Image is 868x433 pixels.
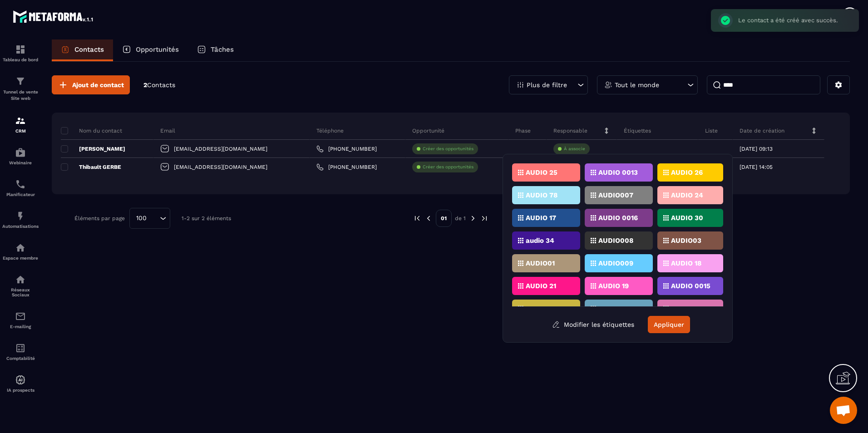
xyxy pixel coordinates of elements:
[671,305,701,312] p: AUDIO02
[2,256,39,261] p: Espace membre
[113,39,188,61] a: Opportunités
[526,215,556,221] p: AUDIO 17
[61,127,122,134] p: Nom du contact
[545,316,641,333] button: Modifier les étiquettes
[648,316,690,333] button: Appliquer
[2,37,39,69] a: formationformationTableau de bord
[598,169,638,176] p: AUDIO 0013
[598,283,629,289] p: AUDIO 19
[671,237,701,244] p: AUDIO03
[2,192,39,197] p: Planificateur
[188,39,243,61] a: Tâches
[2,108,39,140] a: formationformationCRM
[2,57,39,62] p: Tableau de bord
[52,39,113,61] a: Contacts
[2,267,39,304] a: social-networksocial-networkRéseaux Sociaux
[316,163,377,171] a: [PHONE_NUMBER]
[147,81,175,89] span: Contacts
[598,215,638,221] p: AUDIO 0016
[2,69,39,108] a: formationformationTunnel de vente Site web
[526,260,555,266] p: AUDIO01
[480,214,488,222] img: next
[13,8,94,25] img: logo
[455,215,466,222] p: de 1
[129,208,170,229] div: Search for option
[74,215,125,221] p: Éléments par page
[740,164,773,170] p: [DATE] 14:05
[316,127,344,134] p: Téléphone
[553,127,587,134] p: Responsable
[2,128,39,133] p: CRM
[598,237,633,244] p: AUDIO008
[15,147,26,158] img: automations
[705,127,718,134] p: Liste
[526,283,556,289] p: AUDIO 21
[2,236,39,267] a: automationsautomationsEspace membre
[830,397,857,424] div: Ouvrir le chat
[15,311,26,322] img: email
[61,163,121,171] p: Thibault GERBE
[15,211,26,221] img: automations
[316,145,377,153] a: [PHONE_NUMBER]
[671,192,703,198] p: AUDIO 24
[160,127,175,134] p: Email
[2,140,39,172] a: automationsautomationsWebinaire
[182,215,231,221] p: 1-2 sur 2 éléments
[423,164,473,170] p: Créer des opportunités
[15,179,26,190] img: scheduler
[133,213,150,223] span: 100
[671,283,710,289] p: AUDIO 0015
[2,304,39,336] a: emailemailE-mailing
[15,44,26,55] img: formation
[2,324,39,329] p: E-mailing
[2,336,39,368] a: accountantaccountantComptabilité
[72,80,124,89] span: Ajout de contact
[436,210,452,227] p: 01
[423,146,473,152] p: Créer des opportunités
[15,343,26,354] img: accountant
[469,214,477,222] img: next
[615,82,659,88] p: Tout le monde
[2,89,39,102] p: Tunnel de vente Site web
[526,169,557,176] p: AUDIO 25
[15,374,26,385] img: automations
[136,45,179,54] p: Opportunités
[211,45,234,54] p: Tâches
[740,127,784,134] p: Date de création
[671,215,703,221] p: AUDIO 30
[526,237,554,244] p: audio 34
[2,172,39,204] a: schedulerschedulerPlanificateur
[740,146,773,152] p: [DATE] 09:13
[671,169,703,176] p: AUDIO 26
[564,146,585,152] p: À associe
[624,127,651,134] p: Étiquettes
[2,160,39,165] p: Webinaire
[74,45,104,54] p: Contacts
[61,145,125,153] p: [PERSON_NAME]
[598,305,629,312] p: AUDIO04
[15,115,26,126] img: formation
[2,388,39,393] p: IA prospects
[671,260,701,266] p: AUDIO 18
[527,82,567,88] p: Plus de filtre
[52,75,130,94] button: Ajout de contact
[598,192,633,198] p: AUDIO007
[143,81,175,89] p: 2
[515,127,531,134] p: Phase
[413,214,421,222] img: prev
[2,224,39,229] p: Automatisations
[15,242,26,253] img: automations
[2,356,39,361] p: Comptabilité
[15,274,26,285] img: social-network
[598,260,633,266] p: AUDIO009
[526,192,557,198] p: AUDIO 78
[150,213,158,223] input: Search for option
[15,76,26,87] img: formation
[2,204,39,236] a: automationsautomationsAutomatisations
[412,127,444,134] p: Opportunité
[526,305,557,312] p: AUDIO 28
[424,214,433,222] img: prev
[2,287,39,297] p: Réseaux Sociaux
